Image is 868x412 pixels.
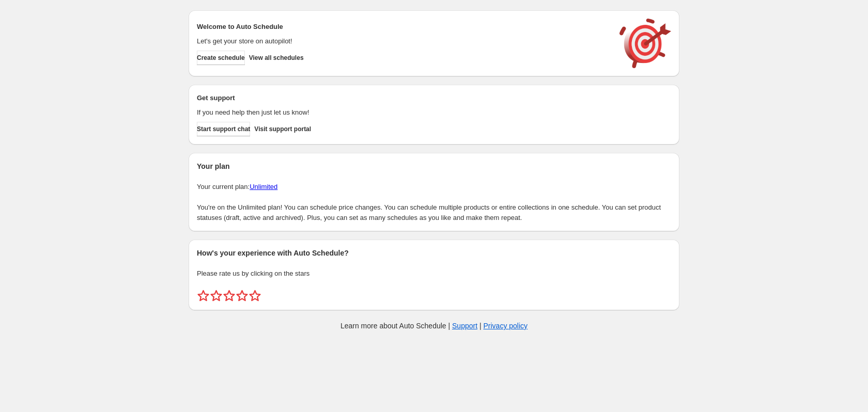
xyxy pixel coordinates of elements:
h2: Your plan [197,161,671,171]
h2: Get support [197,93,609,103]
span: Create schedule [197,54,245,62]
p: If you need help then just let us know! [197,107,609,118]
button: Create schedule [197,51,245,65]
p: You're on the Unlimited plan! You can schedule price changes. You can schedule multiple products ... [197,202,671,223]
h2: How's your experience with Auto Schedule? [197,248,671,258]
a: Visit support portal [254,122,311,136]
a: Unlimited [250,183,277,191]
h2: Welcome to Auto Schedule [197,22,609,32]
p: Let's get your store on autopilot! [197,36,609,46]
p: Please rate us by clicking on the stars [197,268,671,279]
button: View all schedules [249,51,304,65]
span: Start support chat [197,125,250,133]
span: Visit support portal [254,125,311,133]
span: View all schedules [249,54,304,62]
a: Start support chat [197,122,250,136]
p: Your current plan: [197,182,671,192]
a: Privacy policy [484,322,528,330]
p: Learn more about Auto Schedule | | [340,321,528,331]
a: Support [452,322,477,330]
